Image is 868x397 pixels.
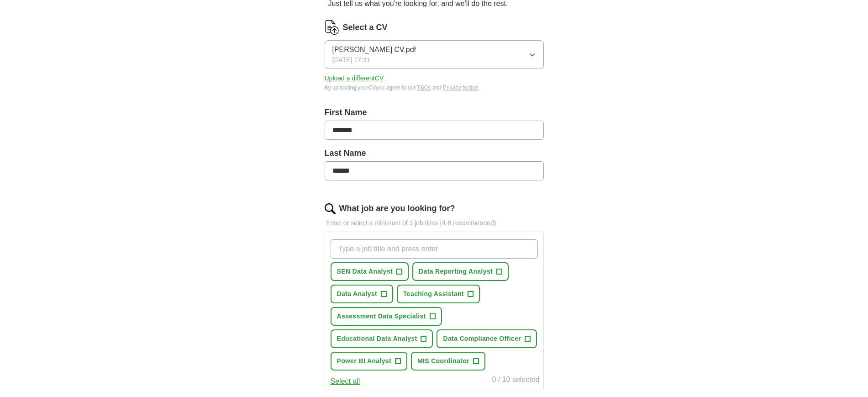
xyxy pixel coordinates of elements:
span: Data Reporting Analyst [419,267,493,276]
a: Privacy Notice [443,85,478,91]
span: SEN Data Analyst [337,267,393,276]
div: 0 / 10 selected [492,374,539,387]
button: Select all [331,376,360,387]
button: Data Reporting Analyst [412,262,509,281]
img: CV Icon [325,20,339,35]
div: By uploading your CV you agree to our and . [325,84,544,92]
button: Data Analyst [331,285,394,303]
span: [DATE] 17:31 [332,55,370,65]
span: [PERSON_NAME] CV.pdf [332,44,416,55]
button: Data Compliance Officer [437,329,537,348]
span: Data Compliance Officer [443,334,521,344]
span: Teaching Assistant [403,289,464,299]
span: Educational Data Analyst [337,334,417,344]
button: [PERSON_NAME] CV.pdf[DATE] 17:31 [325,40,544,69]
button: Assessment Data Specialist [331,307,442,326]
input: Type a job title and press enter [331,239,538,259]
span: Power BI Analyst [337,356,391,366]
span: Assessment Data Specialist [337,312,426,321]
label: What job are you looking for? [339,202,455,215]
span: Data Analyst [337,289,378,299]
label: Select a CV [343,21,388,34]
button: Upload a differentCV [325,74,384,83]
button: Educational Data Analyst [331,329,433,348]
button: Teaching Assistant [397,285,480,303]
button: MIS Coordinator [411,352,485,371]
label: Last Name [325,147,544,159]
button: SEN Data Analyst [331,262,409,281]
p: Enter or select a minimum of 3 job titles (4-8 recommended) [325,218,544,228]
img: search.png [325,203,336,214]
label: First Name [325,106,544,119]
span: MIS Coordinator [417,356,469,366]
button: Power BI Analyst [331,352,407,371]
a: T&Cs [417,85,431,91]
